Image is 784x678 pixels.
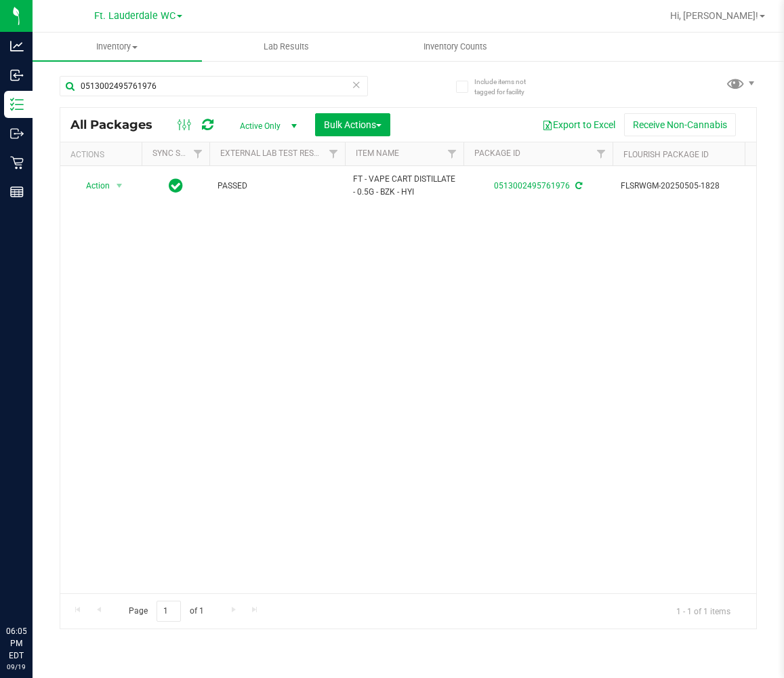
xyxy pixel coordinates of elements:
span: Inventory Counts [405,41,506,53]
span: Ft. Lauderdale WC [94,10,176,22]
span: select [111,176,128,195]
inline-svg: Outbound [10,127,24,140]
a: Flourish Package ID [623,150,709,159]
span: FLSRWGM-20250505-1828 [621,180,754,193]
inline-svg: Inventory [10,98,24,111]
inline-svg: Reports [10,185,24,199]
div: Actions [70,150,136,159]
a: Inventory Counts [371,33,540,61]
span: In Sync [169,176,183,195]
iframe: Resource center [14,570,54,610]
button: Receive Non-Cannabis [624,113,736,136]
span: FT - VAPE CART DISTILLATE - 0.5G - BZK - HYI [353,173,455,199]
a: Inventory [33,33,202,61]
span: PASSED [218,180,337,193]
button: Export to Excel [533,113,624,136]
span: Include items not tagged for facility [474,77,542,97]
span: Sync from Compliance System [573,181,582,191]
span: Inventory [33,41,202,53]
a: Lab Results [202,33,371,61]
span: Clear [352,76,361,94]
a: Filter [187,142,209,165]
inline-svg: Retail [10,156,24,169]
span: All Packages [70,117,166,132]
p: 06:05 PM EDT [6,625,26,662]
input: 1 [157,601,181,622]
a: External Lab Test Result [220,148,327,158]
a: Filter [441,142,463,165]
a: Filter [323,142,345,165]
p: 09/19 [6,662,26,672]
inline-svg: Analytics [10,39,24,53]
span: Action [74,176,110,195]
inline-svg: Inbound [10,68,24,82]
button: Bulk Actions [315,113,390,136]
a: Item Name [356,148,399,158]
a: Sync Status [152,148,205,158]
span: Lab Results [245,41,327,53]
span: Page of 1 [117,601,215,622]
span: 1 - 1 of 1 items [665,601,741,621]
a: Filter [590,142,613,165]
span: Hi, [PERSON_NAME]! [670,10,758,21]
span: Bulk Actions [324,119,381,130]
a: Package ID [474,148,520,158]
input: Search Package ID, Item Name, SKU, Lot or Part Number... [60,76,368,96]
a: 0513002495761976 [494,181,570,191]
